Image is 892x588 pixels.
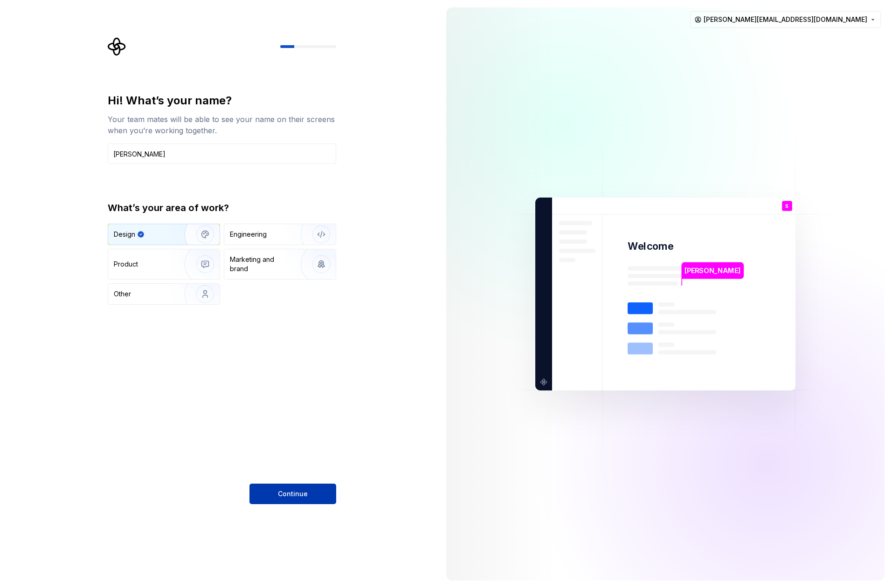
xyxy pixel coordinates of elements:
div: Your team mates will be able to see your name on their screens when you’re working together. [108,114,336,136]
input: Han Solo [108,144,336,164]
span: Continue [278,489,308,499]
span: [PERSON_NAME][EMAIL_ADDRESS][DOMAIN_NAME] [704,15,867,24]
div: Product [114,260,138,269]
p: Welcome [628,239,673,253]
button: [PERSON_NAME][EMAIL_ADDRESS][DOMAIN_NAME] [690,11,881,28]
p: S [785,204,788,209]
button: Continue [249,484,336,504]
div: What’s your area of work? [108,201,336,214]
div: Engineering [230,230,267,239]
svg: Supernova Logo [108,37,126,56]
div: Other [114,289,131,299]
div: Design [114,230,135,239]
p: [PERSON_NAME] [685,266,740,276]
div: Hi! What’s your name? [108,93,336,108]
div: Marketing and brand [230,255,293,273]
